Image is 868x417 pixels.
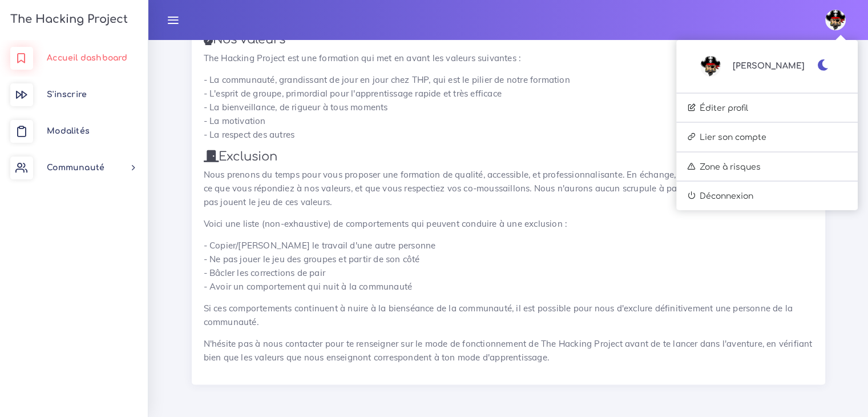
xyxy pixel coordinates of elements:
img: avatar [700,56,721,77]
a: Zone à risques [676,157,858,177]
a: Déconnexion [676,186,858,206]
h3: Nos valeurs [204,33,813,47]
p: - Copier/[PERSON_NAME] le travail d'une autre personne - Ne pas jouer le jeu des groupes et parti... [204,239,813,294]
a: Éditer profil [676,98,858,118]
span: Accueil dashboard [47,54,127,62]
span: S'inscrire [47,90,87,99]
span: Communauté [47,163,104,172]
img: avatar [825,10,846,30]
h3: The Hacking Project [7,13,128,26]
span: [PERSON_NAME] [733,59,805,73]
a: avatar [PERSON_NAME] [700,56,805,77]
p: Nous prenons du temps pour vous proposer une formation de qualité, accessible, et professionnalis... [204,168,813,209]
h3: Exclusion [204,150,813,164]
a: Lier son compte [676,127,858,147]
p: N'hésite pas à nous contacter pour te renseigner sur le mode de fonctionnement de The Hacking Pro... [204,337,813,364]
p: Si ces comportements continuent à nuire à la bienséance de la communauté, il est possible pour no... [204,302,813,329]
p: Voici une liste (non-exhaustive) de comportements qui peuvent conduire à une exclusion : [204,217,813,231]
p: - La communauté, grandissant de jour en jour chez THP, qui est le pilier de notre formation - L'e... [204,73,813,142]
span: Modalités [47,127,90,135]
p: The Hacking Project est une formation qui met en avant les valeurs suivantes : [204,51,813,65]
